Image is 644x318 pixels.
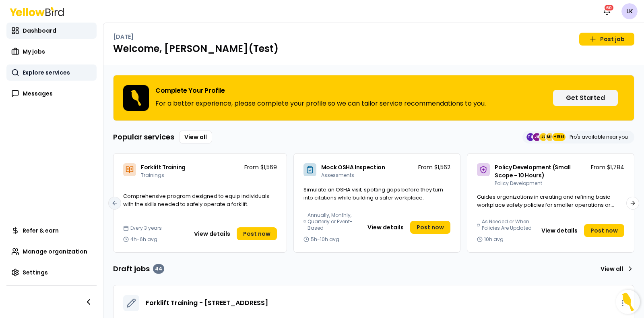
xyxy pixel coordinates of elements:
[599,3,615,19] button: 60
[123,192,269,208] span: Comprehensive program designed to equip individuals with the skills needed to safely operate a fo...
[321,163,385,171] span: Mock OSHA Inspection
[591,163,624,171] p: From $1,784
[495,180,542,187] span: Policy Development
[579,33,634,46] a: Post job
[130,225,162,231] span: Every 3 years
[243,230,270,238] span: Post now
[616,290,640,314] button: Open Resource Center
[244,163,277,171] p: From $1,569
[539,133,547,141] span: JL
[484,236,504,243] span: 10h avg
[546,133,554,141] span: MH
[418,163,450,171] p: From $1,562
[6,222,97,239] a: Refer & earn
[130,236,157,243] span: 4h-6h avg
[533,133,541,141] span: JG
[113,42,634,55] h1: Welcome, [PERSON_NAME](Test)
[311,236,339,243] span: 5h-10h avg
[153,264,164,274] div: 44
[6,44,97,60] a: My jobs
[482,218,533,231] span: As Needed or When Policies Are Updated
[553,90,618,106] button: Get Started
[303,186,443,202] span: Simulate an OSHA visit, spotting gaps before they turn into citations while building a safer work...
[146,298,268,308] a: Forklift Training - [STREET_ADDRESS]
[179,131,212,143] a: View all
[321,172,354,179] span: Assessments
[363,221,409,234] button: View details
[113,263,164,274] h3: Draft jobs
[6,243,97,260] a: Manage organization
[23,247,87,256] span: Manage organization
[113,33,134,41] p: [DATE]
[6,264,97,281] a: Settings
[23,89,53,98] span: Messages
[23,48,45,56] span: My jobs
[597,262,634,275] a: View all
[554,133,564,141] span: +1951
[570,134,628,140] p: Pro's available near you
[23,69,70,77] span: Explore services
[584,224,624,237] a: Post now
[141,163,186,171] span: Forklift Training
[237,227,277,240] a: Post now
[308,212,359,231] span: Annually, Monthly, Quarterly or Event-Based
[155,99,486,108] p: For a better experience, please complete your profile so we can tailor service recommendations to...
[537,224,582,237] button: View details
[113,131,174,143] h3: Popular services
[6,23,97,39] a: Dashboard
[526,133,535,141] span: TC
[23,268,48,276] span: Settings
[23,227,59,235] span: Refer & earn
[155,87,486,94] h3: Complete Your Profile
[113,75,634,121] div: Complete Your ProfileFor a better experience, please complete your profile so we can tailor servi...
[477,193,614,216] span: Guides organizations in creating and refining basic workplace safety policies for smaller operati...
[417,223,444,231] span: Post now
[590,227,618,235] span: Post now
[495,163,570,179] span: Policy Development (Small Scope - 10 Hours)
[141,172,164,179] span: Trainings
[621,3,638,19] span: LK
[410,221,450,234] a: Post now
[604,4,614,11] div: 60
[6,85,97,102] a: Messages
[6,64,97,81] a: Explore services
[23,27,56,35] span: Dashboard
[189,227,235,240] button: View details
